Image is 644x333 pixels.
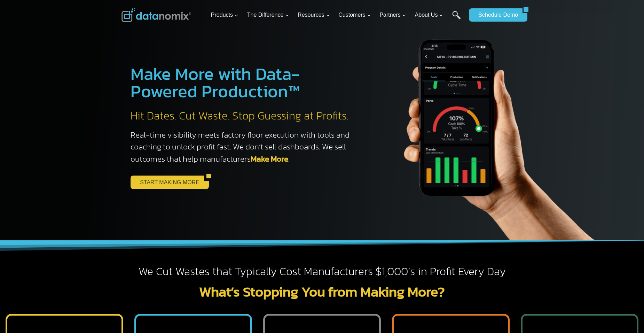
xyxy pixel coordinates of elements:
[298,10,330,20] span: Resources
[157,29,188,35] span: Phone number
[3,210,115,330] iframe: Popup CTA
[208,4,466,26] nav: Primary Navigation
[121,264,523,279] h2: We Cut Wastes that Typically Cost Manufacturers $1,000’s in Profit Every Day
[371,14,614,240] img: The Datanoix Mobile App available on Android and iOS Devices
[131,129,357,165] h3: Real-time visibility meets factory floor execution with tools and coaching to unlock profit fast....
[157,0,179,7] span: Last Name
[338,10,371,20] span: Customers
[379,10,406,20] span: Partners
[78,155,88,160] a: Terms
[131,109,357,123] h2: Hit Dates. Cut Waste. Stop Guessing at Profits.
[121,285,523,299] h2: What’s Stopping You from Making More?
[131,65,357,100] h1: Make More with Data-Powered Production™
[452,11,461,26] a: Search
[251,153,288,165] a: Make More
[211,10,238,20] span: Products
[247,10,289,20] span: The Difference
[95,155,117,160] a: Privacy Policy
[157,86,183,92] span: State/Region
[415,10,443,20] span: About Us
[121,8,191,22] img: Datanomix
[131,176,204,189] a: START MAKING MORE
[469,8,523,22] a: Schedule Demo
